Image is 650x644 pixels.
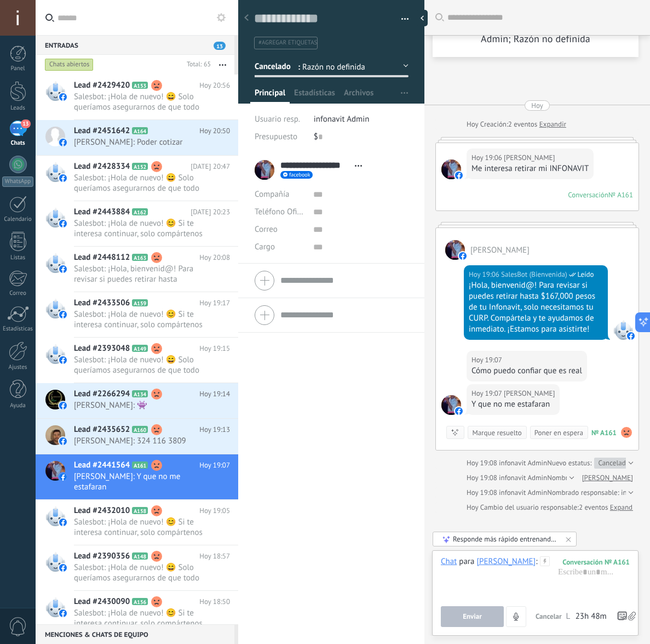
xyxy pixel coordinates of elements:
span: Usuario resp. [255,114,300,124]
span: Lead #2432010 [74,505,130,516]
span: Presupuesto [255,132,297,142]
span: Lead #2451642 [74,126,130,136]
div: Poner en espera [534,428,583,438]
span: [PERSON_NAME]: Poder cotizar [74,137,209,147]
span: Leído [578,269,594,280]
span: Hoy 20:56 [199,80,230,91]
span: A163 [132,254,148,261]
span: A164 [132,127,148,134]
span: Salesbot: ¡Hola de nuevo! 😊 Si te interesa continuar, solo compártenos tus datos (incluida tu CUR... [74,309,209,330]
div: № A161 [608,190,633,200]
span: Cristobal Resendiz [470,245,530,255]
span: A159 [132,299,148,306]
span: Salesbot: ¡Hola de nuevo! 😄 Solo queríamos asegurarnos de que todo esté claro y para ti. Si aún t... [74,355,209,375]
span: Salesbot: ¡Hola, bienvenid@! Para revisar si puedes retirar hasta $167,000 pesos de tu Infonavit,... [74,264,209,284]
span: [PERSON_NAME]: Y que no me estafaran [74,471,209,492]
span: [PERSON_NAME]: 324 116 3809 [74,436,209,446]
span: Hoy 19:07 [199,460,230,471]
div: Entradas [36,35,234,55]
span: Cristobal Resendiz [504,388,555,399]
span: A158 [132,507,148,514]
a: Expandir [539,119,566,130]
span: Hoy 20:50 [199,126,230,136]
span: A156 [132,598,148,605]
div: ¡Hola, bienvenid@! Para revisar si puedes retirar hasta $167,000 pesos de tu Infonavit, solo nece... [469,280,603,335]
span: A148 [132,552,148,560]
span: Nuevo estatus: [547,458,591,469]
span: [DATE] 20:47 [191,161,230,172]
span: Lead #2430090 [74,596,130,607]
img: facebook-sm.svg [627,332,635,340]
div: Chats abiertos [45,58,94,71]
span: Hoy 19:05 [199,505,230,516]
div: Chats [2,140,34,147]
div: Cristobal Resendiz [476,556,536,566]
span: : [298,62,300,72]
a: Lead #2430090 A156 Hoy 18:50 Salesbot: ¡Hola de nuevo! 😊 Si te interesa continuar, solo compárten... [36,591,238,636]
div: Ocultar [417,10,428,26]
span: infonavit Admin [314,114,370,124]
a: Lead #2432010 A158 Hoy 19:05 Salesbot: ¡Hola de nuevo! 😊 Si te interesa continuar, solo compárten... [36,500,238,545]
img: facebook-sm.svg [59,265,67,273]
a: [PERSON_NAME] [582,472,633,483]
img: facebook-sm.svg [59,356,67,364]
span: Lead #2433506 [74,298,130,309]
div: Hoy [467,502,480,513]
div: Panel [2,65,34,72]
div: La sesión de mensajería finaliza en [566,611,607,622]
span: Lead #2443884 [74,207,130,218]
span: Salesbot: ¡Hola de nuevo! 😄 Solo queríamos asegurarnos de que todo esté claro y para ti. Si aún t... [74,173,209,193]
a: Lead #2433506 A159 Hoy 19:17 Salesbot: ¡Hola de nuevo! 😊 Si te interesa continuar, solo compárten... [36,292,238,337]
span: 13 [214,42,226,50]
span: Lead #2266294 [74,389,130,400]
div: Hoy [467,119,480,130]
div: Hoy 19:07 [471,355,504,366]
div: Menciones & Chats de equipo [36,624,234,644]
span: Teléfono Oficina [255,207,312,217]
span: [DATE] 20:23 [191,207,230,218]
div: Responde más rápido entrenando a tu asistente AI con tus fuentes de datos [453,534,557,544]
span: Salesbot: ¡Hola de nuevo! 😊 Si te interesa continuar, solo compártenos tus datos (incluida tu CUR... [74,517,209,538]
span: SalesBot (Bienvenida) [501,269,567,280]
span: Enviar [463,613,482,620]
span: infonavit Admin [499,473,547,482]
span: : [536,556,537,567]
span: Hoy 18:50 [199,596,230,607]
div: Y que no me estafaran [471,399,555,410]
div: Cómo puedo confiar que es real [471,366,582,377]
span: Cristobal Resendiz [445,240,465,260]
div: Calendario [2,216,34,223]
span: Hoy 20:08 [199,252,230,263]
span: A161 [132,461,148,469]
span: infonavit Admin [499,458,547,468]
a: Lead #2428334 A152 [DATE] 20:47 Salesbot: ¡Hola de nuevo! 😄 Solo queríamos asegurarnos de que tod... [36,156,238,201]
span: Lead #2393048 [74,343,130,354]
span: SalesBot [613,320,633,340]
div: Conversación [568,190,608,200]
div: Hoy [531,100,543,111]
span: A162 [132,208,148,215]
button: Correo [255,221,278,238]
span: A160 [132,426,148,433]
span: Salesbot: ¡Hola de nuevo! 😊 Si te interesa continuar, solo compártenos tus datos (incluida tu CUR... [74,608,209,629]
a: Lead #2448112 A163 Hoy 20:08 Salesbot: ¡Hola, bienvenid@! Para revisar si puedes retirar hasta $1... [36,247,238,292]
button: Cancelar [531,606,566,627]
div: Leads [2,105,34,112]
span: Lead #2428334 [74,161,130,172]
a: Lead #2393048 A149 Hoy 19:15 Salesbot: ¡Hola de nuevo! 😄 Solo queríamos asegurarnos de que todo e... [36,338,238,383]
img: facebook-sm.svg [59,311,67,318]
span: Salesbot: ¡Hola de nuevo! 😄 Solo queríamos asegurarnos de que todo esté claro y para ti. Si aún t... [74,562,209,583]
div: Correo [2,290,34,297]
div: Hoy 19:06 [469,269,501,280]
a: Lead #2266294 A134 Hoy 19:14 [PERSON_NAME]: 👾 [36,383,238,418]
a: Lead #2443884 A162 [DATE] 20:23 Salesbot: ¡Hola de nuevo! 😊 Si te interesa continuar, solo compár... [36,201,238,246]
span: Lead #2390356 [74,551,130,562]
a: Lead #2429420 A153 Hoy 20:56 Salesbot: ¡Hola de nuevo! 😄 Solo queríamos asegurarnos de que todo e... [36,75,238,119]
span: Hoy 19:13 [199,424,230,435]
span: Lead #2441564 [74,460,130,471]
div: Marque resuelto [472,428,521,438]
div: Presupuesto [255,128,306,146]
img: facebook-sm.svg [59,518,67,526]
img: facebook-sm.svg [59,139,67,146]
div: $ [314,128,409,146]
